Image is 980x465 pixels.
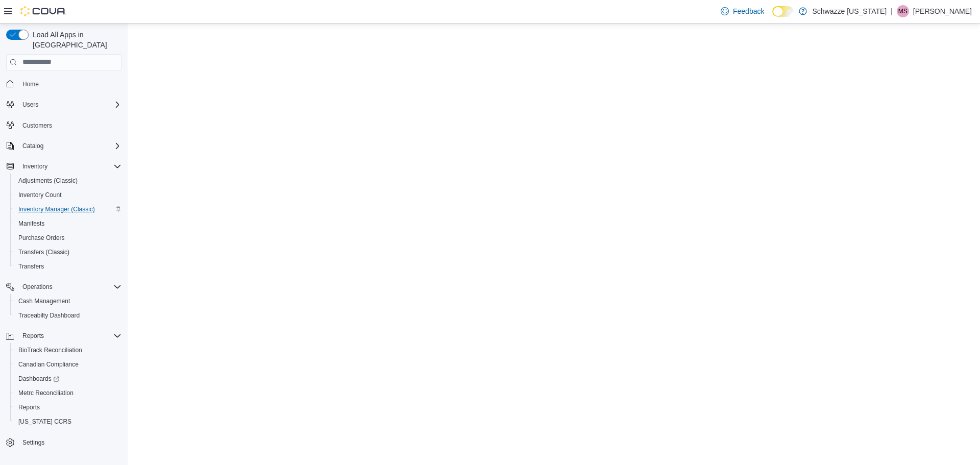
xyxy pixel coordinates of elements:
[772,6,794,17] input: Dark Mode
[14,203,99,215] a: Inventory Manager (Classic)
[733,6,764,16] span: Feedback
[14,175,82,187] a: Adjustments (Classic)
[10,414,126,429] button: [US_STATE] CCRS
[18,99,42,111] button: Users
[22,438,44,447] span: Settings
[2,329,126,343] button: Reports
[14,203,121,215] span: Inventory Manager (Classic)
[14,260,121,273] span: Transfers
[10,216,126,231] button: Manifests
[18,281,57,293] button: Operations
[18,281,121,293] span: Operations
[14,246,121,258] span: Transfers (Classic)
[891,5,893,17] p: |
[10,400,126,414] button: Reports
[18,360,79,369] span: Canadian Compliance
[22,142,43,150] span: Catalog
[14,415,121,428] span: Washington CCRS
[14,175,121,187] span: Adjustments (Classic)
[18,248,69,256] span: Transfers (Classic)
[14,309,121,322] span: Traceabilty Dashboard
[18,436,48,449] a: Settings
[18,297,70,305] span: Cash Management
[18,418,71,426] span: [US_STATE] CCRS
[18,311,80,320] span: Traceabilty Dashboard
[10,294,126,308] button: Cash Management
[10,386,126,400] button: Metrc Reconciliation
[14,309,84,322] a: Traceabilty Dashboard
[18,191,62,199] span: Inventory Count
[14,260,48,273] a: Transfers
[18,99,121,111] span: Users
[18,78,121,90] span: Home
[22,332,44,340] span: Reports
[14,373,63,385] a: Dashboards
[14,358,83,371] a: Canadian Compliance
[14,232,121,244] span: Purchase Orders
[2,97,126,112] button: Users
[18,160,121,173] span: Inventory
[14,295,121,307] span: Cash Management
[18,436,121,449] span: Settings
[14,189,121,201] span: Inventory Count
[18,160,52,173] button: Inventory
[18,375,59,383] span: Dashboards
[913,5,972,17] p: [PERSON_NAME]
[14,344,86,356] a: BioTrack Reconciliation
[14,217,121,230] span: Manifests
[10,357,126,372] button: Canadian Compliance
[18,140,121,152] span: Catalog
[10,231,126,245] button: Purchase Orders
[18,78,43,90] a: Home
[14,373,121,385] span: Dashboards
[14,401,121,413] span: Reports
[2,118,126,133] button: Customers
[10,245,126,259] button: Transfers (Classic)
[14,358,121,371] span: Canadian Compliance
[18,330,121,342] span: Reports
[14,189,66,201] a: Inventory Count
[10,174,126,188] button: Adjustments (Classic)
[10,202,126,216] button: Inventory Manager (Classic)
[18,389,73,397] span: Metrc Reconciliation
[14,295,74,307] a: Cash Management
[10,259,126,274] button: Transfers
[2,77,126,91] button: Home
[29,30,121,50] span: Load All Apps in [GEOGRAPHIC_DATA]
[14,217,48,230] a: Manifests
[2,435,126,450] button: Settings
[897,5,909,17] div: Marcus Schulke
[14,415,76,428] a: [US_STATE] CCRS
[14,401,44,413] a: Reports
[898,5,908,17] span: MS
[2,139,126,153] button: Catalog
[14,232,69,244] a: Purchase Orders
[20,6,66,16] img: Cova
[14,344,121,356] span: BioTrack Reconciliation
[18,119,121,132] span: Customers
[10,343,126,357] button: BioTrack Reconciliation
[18,234,65,242] span: Purchase Orders
[18,219,44,228] span: Manifests
[18,403,40,411] span: Reports
[10,308,126,323] button: Traceabilty Dashboard
[22,80,39,88] span: Home
[18,330,48,342] button: Reports
[717,1,768,21] a: Feedback
[22,283,53,291] span: Operations
[18,205,95,213] span: Inventory Manager (Classic)
[22,101,38,109] span: Users
[18,262,44,271] span: Transfers
[812,5,887,17] p: Schwazze [US_STATE]
[18,140,47,152] button: Catalog
[10,188,126,202] button: Inventory Count
[2,159,126,174] button: Inventory
[22,121,52,130] span: Customers
[14,387,78,399] a: Metrc Reconciliation
[2,280,126,294] button: Operations
[10,372,126,386] a: Dashboards
[18,177,78,185] span: Adjustments (Classic)
[18,119,56,132] a: Customers
[22,162,47,170] span: Inventory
